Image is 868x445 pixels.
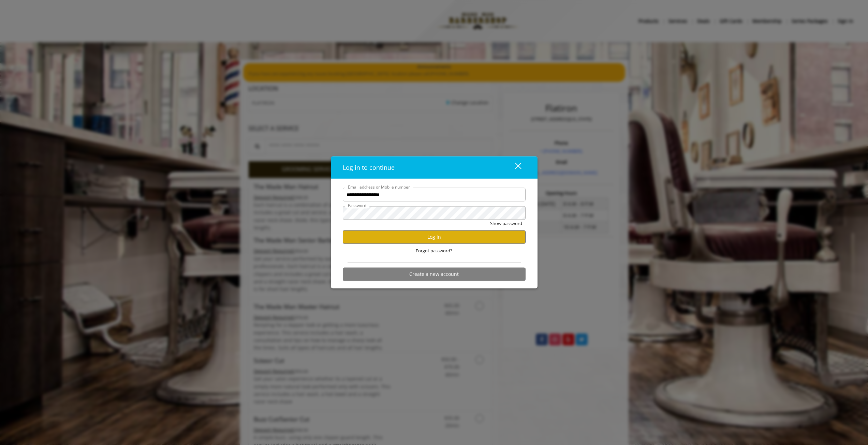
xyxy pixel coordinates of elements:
[343,267,526,281] button: Create a new account
[416,247,452,254] span: Forgot password?
[343,230,526,243] button: Log in
[502,160,526,174] button: close dialog
[343,163,395,172] span: Log in to continue
[344,184,413,190] label: Email address or Mobile number
[344,202,370,209] label: Password
[343,206,526,220] input: Password
[507,162,521,173] div: close dialog
[490,220,522,227] button: Show password
[343,188,526,202] input: Email address or Mobile number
